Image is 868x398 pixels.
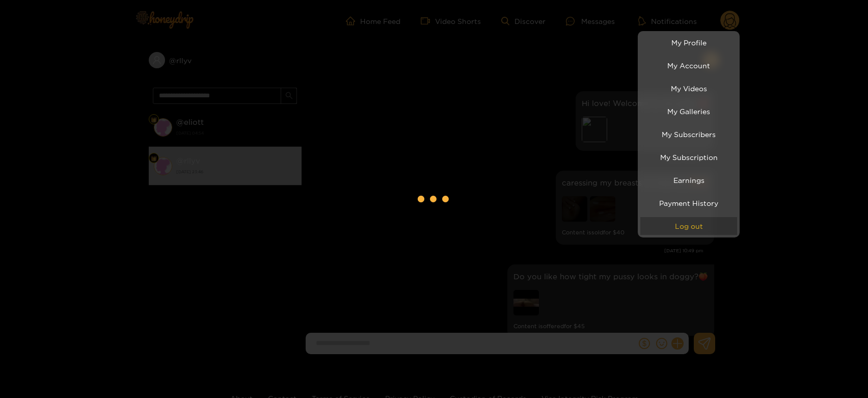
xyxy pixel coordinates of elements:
[640,194,737,212] a: Payment History
[640,171,737,189] a: Earnings
[640,102,737,120] a: My Galleries
[640,217,737,235] button: Log out
[640,148,737,166] a: My Subscription
[640,125,737,143] a: My Subscribers
[640,79,737,97] a: My Videos
[640,57,737,74] a: My Account
[640,34,737,51] a: My Profile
